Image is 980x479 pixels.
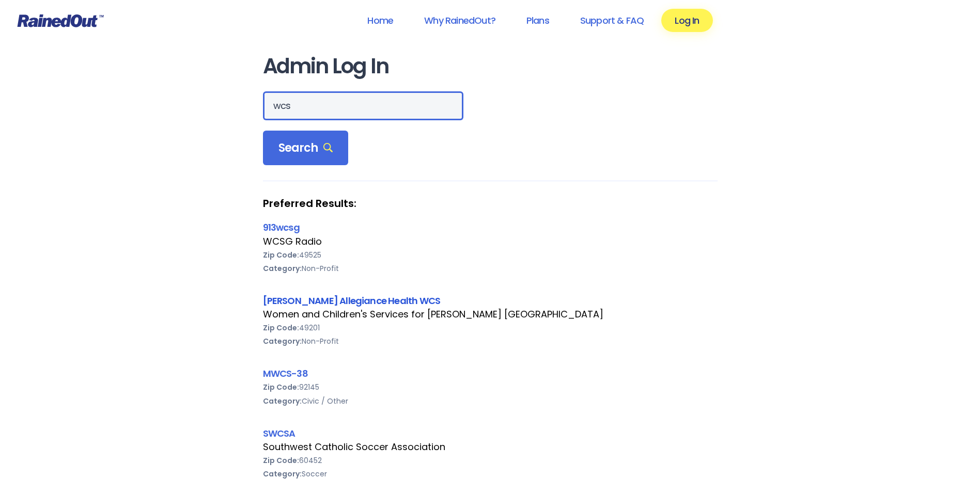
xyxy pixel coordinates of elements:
[263,426,718,440] div: SWCSA
[263,197,718,210] strong: Preferred Results:
[263,248,718,262] div: 49525
[263,334,718,348] div: Non-Profit
[263,455,299,466] b: Zip Code:
[263,394,718,408] div: Civic / Other
[263,396,302,406] b: Category:
[263,262,718,275] div: Non-Profit
[263,250,299,260] b: Zip Code:
[263,440,718,454] div: Southwest Catholic Soccer Association
[661,9,712,32] a: Log In
[263,469,302,479] b: Category:
[263,235,718,248] div: WCSG Radio
[263,454,718,467] div: 60452
[263,308,718,321] div: Women and Children's Services for [PERSON_NAME] [GEOGRAPHIC_DATA]
[411,9,509,32] a: Why RainedOut?
[263,427,295,440] a: SWCSA
[263,382,299,392] b: Zip Code:
[263,220,718,234] div: 913wcsg
[263,380,718,394] div: 92145
[263,367,308,380] a: MWCS-38
[263,55,718,78] h1: Admin Log In
[513,9,563,32] a: Plans
[354,9,407,32] a: Home
[263,131,349,166] div: Search
[263,321,718,334] div: 49201
[263,336,302,346] b: Category:
[263,294,441,307] a: [PERSON_NAME] Allegiance Health WCS
[278,141,333,155] span: Search
[263,366,718,380] div: MWCS-38
[567,9,657,32] a: Support & FAQ
[263,91,463,120] input: Search Orgs…
[263,221,300,234] a: 913wcsg
[263,294,718,308] div: [PERSON_NAME] Allegiance Health WCS
[263,323,299,333] b: Zip Code:
[263,263,302,274] b: Category:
